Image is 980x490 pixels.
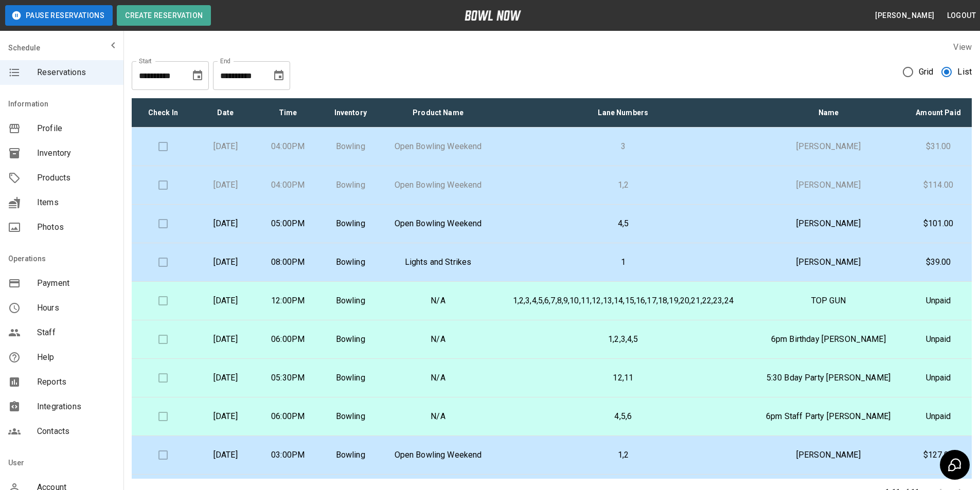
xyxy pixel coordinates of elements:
span: Grid [919,66,934,78]
p: [PERSON_NAME] [760,449,897,461]
p: [DATE] [202,333,248,346]
th: Product Name [382,98,494,128]
p: [DATE] [202,372,248,384]
p: N/A [390,333,486,346]
p: [DATE] [202,449,248,461]
button: [PERSON_NAME] [871,6,938,25]
p: N/A [390,410,486,423]
p: [PERSON_NAME] [760,256,897,268]
th: Amount Paid [905,98,972,128]
p: Bowling [327,140,373,153]
p: 03:00PM [265,449,311,461]
p: 06:00PM [265,410,311,423]
p: 6pm Staff Party [PERSON_NAME] [760,410,897,423]
th: Date [194,98,256,128]
p: $127.00 [913,449,964,461]
p: 1,2 [503,449,743,461]
span: Photos [37,221,115,233]
span: Profile [37,122,115,135]
p: Bowling [327,333,373,346]
span: Payment [37,277,115,289]
th: Time [257,98,319,128]
p: [DATE] [202,179,248,191]
p: $101.00 [913,217,964,230]
button: Logout [943,6,980,25]
span: Items [37,196,115,209]
label: View [953,42,972,52]
p: 4,5,6 [503,410,743,423]
p: 4,5 [503,217,743,230]
p: Bowling [327,372,373,384]
p: Bowling [327,449,373,461]
p: Unpaid [913,410,964,423]
p: Open Bowling Weekend [390,140,486,153]
span: Help [37,351,115,364]
p: [PERSON_NAME] [760,217,897,230]
th: Name [752,98,905,128]
th: Inventory [319,98,381,128]
p: Unpaid [913,333,964,346]
p: Open Bowling Weekend [390,449,486,461]
p: [DATE] [202,140,248,153]
p: 1,2,3,4,5 [503,333,743,346]
p: 04:00PM [265,140,311,153]
p: Unpaid [913,295,964,307]
th: Lane Numbers [494,98,752,128]
p: Bowling [327,179,373,191]
p: [DATE] [202,217,248,230]
p: 1,2 [503,179,743,191]
button: Choose date, selected date is Sep 10, 2025 [269,65,289,86]
p: Bowling [327,295,373,307]
p: 6pm Birthday [PERSON_NAME] [760,333,897,346]
p: 5:30 Bday Party [PERSON_NAME] [760,372,897,384]
p: TOP GUN [760,295,897,307]
p: Open Bowling Weekend [390,179,486,191]
span: Reservations [37,66,115,79]
p: 1 [503,256,743,268]
span: Products [37,172,115,184]
p: N/A [390,372,486,384]
p: 08:00PM [265,256,311,268]
p: 04:00PM [265,179,311,191]
span: Reports [37,376,115,388]
p: [DATE] [202,256,248,268]
p: Bowling [327,256,373,268]
p: 05:30PM [265,372,311,384]
p: [DATE] [202,410,248,423]
span: Hours [37,302,115,314]
p: 3 [503,140,743,153]
p: Open Bowling Weekend [390,217,486,230]
p: 1,2,3,4,5,6,7,8,9,10,11,12,13,14,15,16,17,18,19,20,21,22,23,24 [503,295,743,307]
p: N/A [390,295,486,307]
p: [DATE] [202,295,248,307]
p: Lights and Strikes [390,256,486,268]
th: Check In [132,98,194,128]
p: Bowling [327,410,373,423]
button: Pause Reservations [5,5,113,26]
p: Unpaid [913,372,964,384]
button: Choose date, selected date is Aug 10, 2025 [187,65,208,86]
p: 05:00PM [265,217,311,230]
p: 12:00PM [265,295,311,307]
p: $39.00 [913,256,964,268]
img: logo [465,10,521,21]
span: Inventory [37,147,115,159]
span: List [957,66,972,78]
p: Bowling [327,217,373,230]
span: Staff [37,326,115,339]
p: $114.00 [913,179,964,191]
p: [PERSON_NAME] [760,179,897,191]
button: Create Reservation [117,5,211,26]
span: Integrations [37,401,115,413]
p: [PERSON_NAME] [760,140,897,153]
span: Contacts [37,425,115,438]
p: $31.00 [913,140,964,153]
p: 06:00PM [265,333,311,346]
p: 12,11 [503,372,743,384]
